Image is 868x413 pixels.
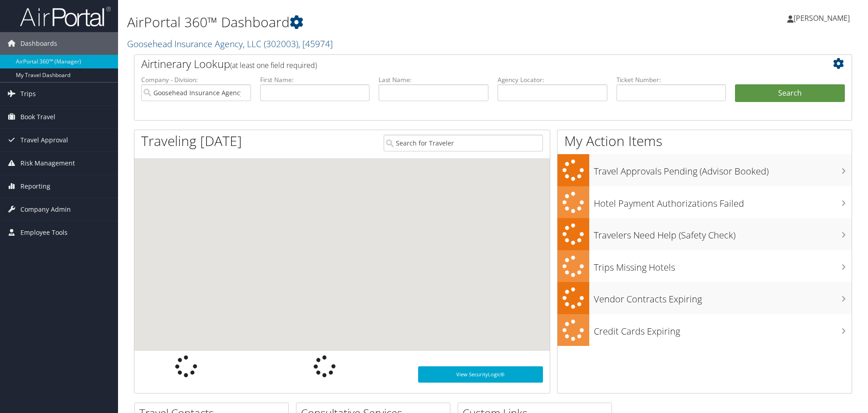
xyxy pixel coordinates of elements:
[498,75,607,84] label: Agency Locator:
[20,152,75,175] span: Risk Management
[594,321,852,338] h3: Credit Cards Expiring
[20,6,111,27] img: airportal-logo.png
[20,106,55,128] span: Book Travel
[787,5,859,32] a: [PERSON_NAME]
[594,160,852,178] h3: Travel Approvals Pending (Advisor Booked)
[141,56,785,72] h2: Airtinerary Lookup
[557,154,852,186] a: Travel Approvals Pending (Advisor Booked)
[594,193,852,210] h3: Hotel Payment Authorizations Failed
[557,314,852,346] a: Credit Cards Expiring
[20,32,57,55] span: Dashboards
[20,175,50,198] span: Reporting
[264,38,298,50] span: ( 302003 )
[557,131,852,151] h1: My Action Items
[616,75,726,84] label: Ticket Number:
[20,198,71,221] span: Company Admin
[735,84,845,102] button: Search
[20,83,36,105] span: Trips
[384,135,543,151] input: Search for Traveler
[557,186,852,219] a: Hotel Payment Authorizations Failed
[298,38,333,50] span: , [ 45974 ]
[594,224,852,242] h3: Travelers Need Help (Safety Check)
[260,75,370,84] label: First Name:
[230,60,317,70] span: (at least one field required)
[594,257,852,274] h3: Trips Missing Hotels
[141,131,242,151] h1: Traveling [DATE]
[594,288,852,306] h3: Vendor Contracts Expiring
[20,129,68,151] span: Travel Approval
[379,75,488,84] label: Last Name:
[557,282,852,314] a: Vendor Contracts Expiring
[127,38,333,50] a: Goosehead Insurance Agency, LLC
[20,221,68,244] span: Employee Tools
[557,218,852,250] a: Travelers Need Help (Safety Check)
[141,75,251,84] label: Company - Division:
[418,366,543,383] a: View SecurityLogic®
[794,13,850,23] span: [PERSON_NAME]
[127,13,615,32] h1: AirPortal 360™ Dashboard
[557,250,852,282] a: Trips Missing Hotels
